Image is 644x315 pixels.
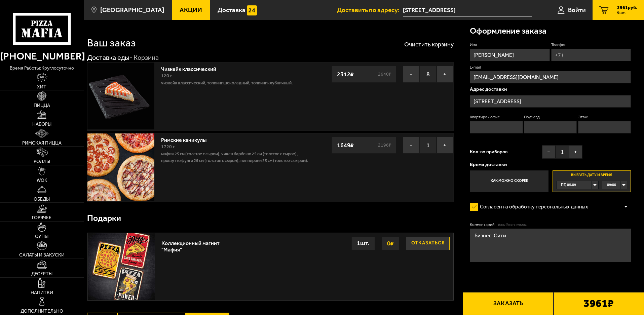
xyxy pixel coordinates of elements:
span: 1 [420,137,437,154]
input: Имя [470,49,550,61]
div: Коллекционный магнит "Мафия" [161,237,224,253]
span: Доставка [218,7,245,13]
span: Войти [568,7,586,13]
s: 2640 ₽ [377,72,392,77]
strong: 2312 ₽ [335,68,355,81]
button: Очистить корзину [404,41,454,47]
button: − [403,137,420,154]
span: 1720 г [161,144,175,150]
span: [GEOGRAPHIC_DATA] [100,7,164,13]
span: 9 шт. [617,11,637,15]
span: Дополнительно [21,309,63,314]
label: Подъезд [524,114,577,120]
span: (необязательно) [498,222,527,228]
input: Ваш адрес доставки [403,4,532,16]
h3: Подарки [87,214,121,223]
span: 3961 руб. [617,5,637,10]
p: Чизкейк классический, топпинг шоколадный, топпинг клубничный. [161,80,310,86]
img: 15daf4d41897b9f0e9f617042186c801.svg [247,5,257,15]
span: пт, 05.09 [561,181,576,189]
strong: 1649 ₽ [335,139,355,152]
button: + [569,145,582,159]
button: − [403,66,420,83]
strong: 0 ₽ [385,237,395,250]
p: Адрес доставки [470,87,631,92]
a: Чизкейк классический [161,64,223,72]
a: Доставка еды- [87,53,132,62]
label: Квартира / офис [470,114,523,120]
button: + [437,137,453,154]
span: Горячее [32,215,51,220]
span: Кол-во приборов [470,150,507,154]
p: Мафия 25 см (толстое с сыром), Чикен Барбекю 25 см (толстое с сыром), Прошутто Фунги 25 см (толст... [161,151,310,164]
a: Коллекционный магнит "Мафия"Отказаться0₽1шт. [87,233,453,300]
span: Десерты [31,272,52,276]
span: 1 [556,145,569,159]
span: Салаты и закуски [19,253,65,258]
div: Корзина [134,53,159,62]
label: E-mail [470,65,631,70]
span: Пицца [34,103,50,108]
span: Акции [180,7,202,13]
label: Этаж [578,114,631,120]
s: 2196 ₽ [377,143,392,148]
label: Согласен на обработку персональных данных [470,200,595,214]
b: 3961 ₽ [583,298,614,309]
span: Супы [35,234,48,239]
a: Римские каникулы [161,135,213,143]
label: Комментарий [470,222,631,228]
h1: Ваш заказ [87,38,136,48]
span: Роллы [34,159,50,164]
label: Телефон [551,42,631,48]
label: Выбрать дату и время [553,170,631,192]
span: 8 [420,66,437,83]
span: Римская пицца [22,141,62,146]
span: Обеды [34,197,50,202]
span: 120 г [161,73,172,79]
button: + [437,66,453,83]
input: +7 ( [551,49,631,61]
span: Напитки [31,290,53,295]
span: 09:00 [607,181,616,189]
button: Отказаться [406,237,450,250]
h3: Оформление заказа [470,27,546,35]
span: WOK [37,178,47,183]
p: Время доставки [470,162,631,167]
label: Имя [470,42,550,48]
span: Доставить по адресу: [337,7,403,13]
button: − [542,145,556,159]
button: Заказать [463,292,553,315]
label: Как можно скорее [470,170,548,192]
div: 1 шт. [351,237,375,250]
input: @ [470,71,631,83]
span: Хит [37,85,46,89]
span: Наборы [32,122,51,127]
